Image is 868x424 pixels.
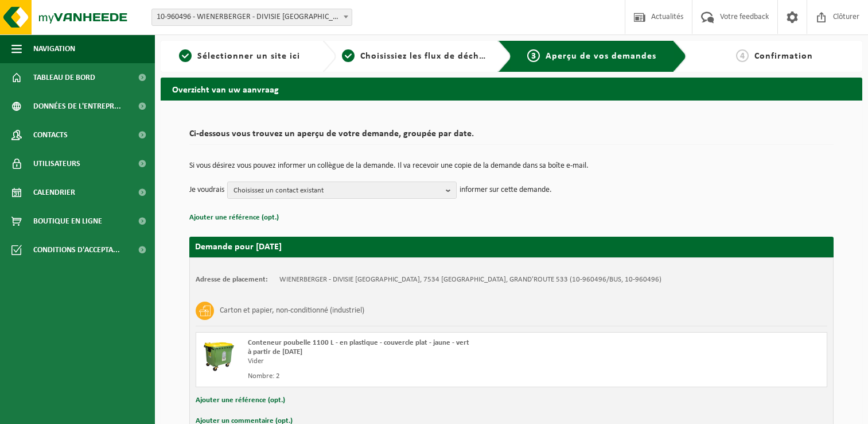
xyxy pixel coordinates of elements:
[195,242,282,252] strong: Demande pour [DATE]
[33,207,102,236] span: Boutique en ligne
[151,9,352,26] span: 10-960496 - WIENERBERGER - DIVISIE DOORNIK - MAULDE
[248,339,469,346] span: Conteneur poubelle 1100 L - en plastique - couvercle plat - jaune - vert
[342,49,489,63] a: 2Choisissiez les flux de déchets et récipients
[33,34,75,63] span: Navigation
[248,348,302,356] strong: à partir de [DATE]
[161,78,862,100] h2: Overzicht van uw aanvraag
[179,49,192,62] span: 1
[202,338,236,373] img: WB-1100-HPE-GN-50.png
[189,162,834,170] p: Si vous désirez vous pouvez informer un collègue de la demande. Il va recevoir une copie de la de...
[196,393,285,408] button: Ajouter une référence (opt.)
[342,49,355,62] span: 2
[33,121,68,149] span: Contacts
[527,49,540,62] span: 3
[460,182,552,199] p: informer sur cette demande.
[33,149,80,178] span: Utilisateurs
[189,129,834,145] h2: Ci-dessous vous trouvez un aperçu de votre demande, groupée par date.
[33,236,120,264] span: Conditions d'accepta...
[546,52,656,61] span: Aperçu de vos demandes
[233,182,441,199] span: Choisissez un contact existant
[33,92,121,121] span: Données de l'entrepr...
[248,372,558,381] div: Nombre: 2
[189,182,224,199] p: Je voudrais
[197,52,300,61] span: Sélectionner un site ici
[360,52,551,61] span: Choisissiez les flux de déchets et récipients
[754,52,813,61] span: Confirmation
[220,302,364,320] h3: Carton et papier, non-conditionné (industriel)
[196,276,268,283] strong: Adresse de placement:
[189,210,279,225] button: Ajouter une référence (opt.)
[33,63,95,92] span: Tableau de bord
[152,9,352,25] span: 10-960496 - WIENERBERGER - DIVISIE DOORNIK - MAULDE
[33,178,75,207] span: Calendrier
[248,357,558,366] div: Vider
[227,182,457,199] button: Choisissez un contact existant
[166,49,313,63] a: 1Sélectionner un site ici
[736,49,749,62] span: 4
[279,275,661,284] td: WIENERBERGER - DIVISIE [GEOGRAPHIC_DATA], 7534 [GEOGRAPHIC_DATA], GRAND'ROUTE 533 (10-960496/BUS,...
